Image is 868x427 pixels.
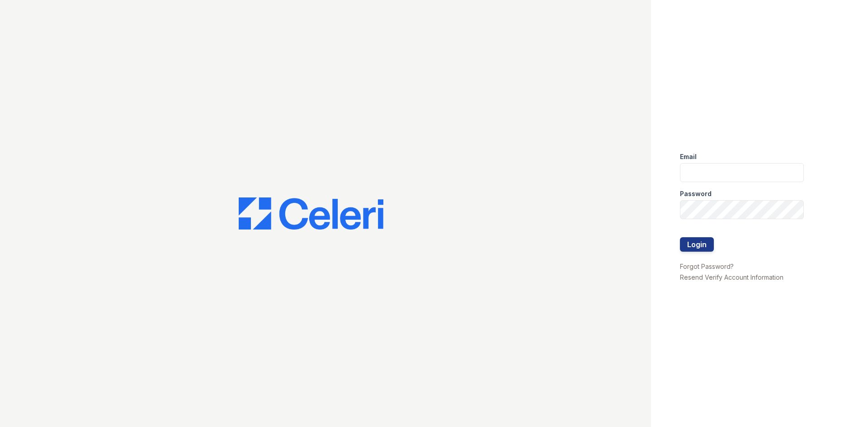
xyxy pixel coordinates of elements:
[680,189,712,198] label: Password
[680,273,783,281] a: Resend Verify Account Information
[680,263,734,270] a: Forgot Password?
[680,152,697,161] label: Email
[239,197,383,230] img: CE_Logo_Blue-a8612792a0a2168367f1c8372b55b34899dd931a85d93a1a3d3e32e68fde9ad4.png
[680,237,714,252] button: Login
